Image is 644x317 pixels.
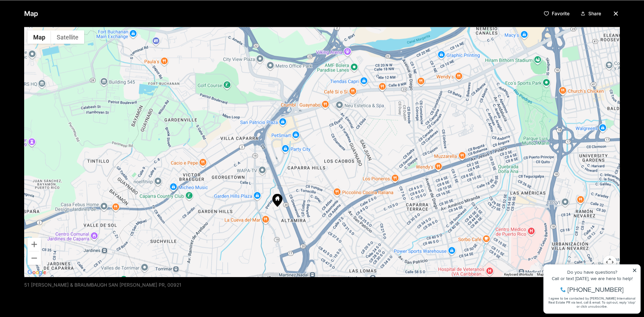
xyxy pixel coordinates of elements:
p: Share [588,11,601,16]
button: Keyboard shortcuts [504,272,533,277]
div: Call or text [DATE], we are here to help! [7,21,97,26]
span: Map data ©2025 Google [537,272,574,276]
p: Favorite [552,11,570,16]
a: Open this area in Google Maps (opens a new window) [26,268,48,277]
button: Share [578,8,604,19]
p: Map [24,7,38,20]
img: Google [26,268,48,277]
button: Favorite [541,8,572,19]
button: Show satellite imagery [51,30,84,44]
p: 51 [PERSON_NAME] & BRAUMBAUGH SAN [PERSON_NAME] PR, 00921 [24,282,181,287]
a: Terms (opens in new tab) [578,272,587,276]
button: Zoom in [28,237,41,251]
button: Show street map [28,30,51,44]
a: Report a map error [591,272,618,276]
button: Zoom out [28,251,41,265]
button: Map camera controls [603,255,616,269]
span: I agree to be contacted by [PERSON_NAME] International Real Estate PR via text, call & email. To ... [8,41,96,54]
div: Do you have questions? [7,15,97,20]
span: [PHONE_NUMBER] [28,32,84,38]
